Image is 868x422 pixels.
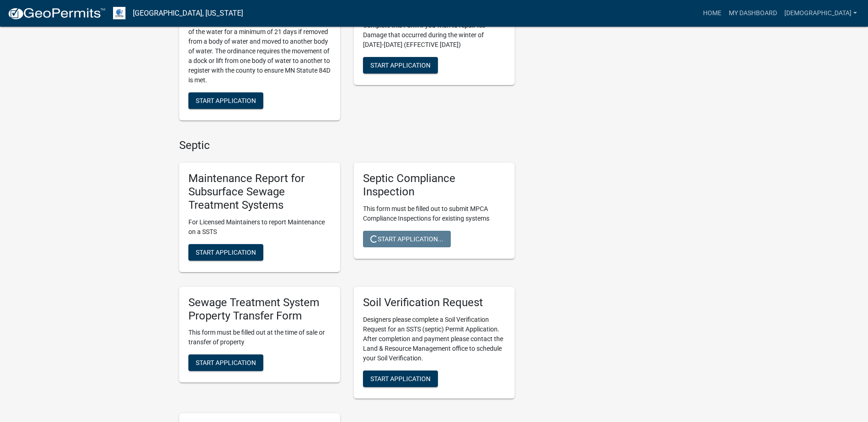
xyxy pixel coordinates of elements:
button: Start Application... [363,231,451,247]
p: [GEOGRAPHIC_DATA] and [US_STATE] State Statute 84D requires a dock or boat lift to be out of the ... [188,8,331,85]
button: Start Application [188,244,263,261]
p: This form must be filled out to submit MPCA Compliance Inspections for existing systems [363,204,505,223]
img: Otter Tail County, Minnesota [113,7,125,19]
span: Start Application [196,359,256,366]
a: [DEMOGRAPHIC_DATA] [781,5,861,22]
h5: Sewage Treatment System Property Transfer Form [188,296,331,323]
button: Start Application [363,371,438,387]
span: Start Application [196,248,256,256]
h5: Maintenance Report for Subsurface Sewage Treatment Systems [188,172,331,211]
h4: Septic [179,139,515,152]
h5: Septic Compliance Inspection [363,172,505,199]
button: Start Application [363,57,438,74]
a: My Dashboard [725,5,781,22]
p: Complete this Form if you wish to repair Ice Damage that occurred during the winter of [DATE]-[DA... [363,21,505,50]
span: Start Application [370,375,431,382]
p: For Licensed Maintainers to report Maintenance on a SSTS [188,217,331,237]
span: Start Application [370,62,431,69]
p: This form must be filled out at the time of sale or transfer of property [188,328,331,347]
h5: Soil Verification Request [363,296,505,309]
span: Start Application... [370,235,443,243]
p: Designers please complete a Soil Verification Request for an SSTS (septic) Permit Application. Af... [363,315,505,363]
button: Start Application [188,92,263,109]
button: Start Application [188,354,263,371]
a: Home [699,5,725,22]
a: [GEOGRAPHIC_DATA], [US_STATE] [133,6,243,21]
span: Start Application [196,97,256,104]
